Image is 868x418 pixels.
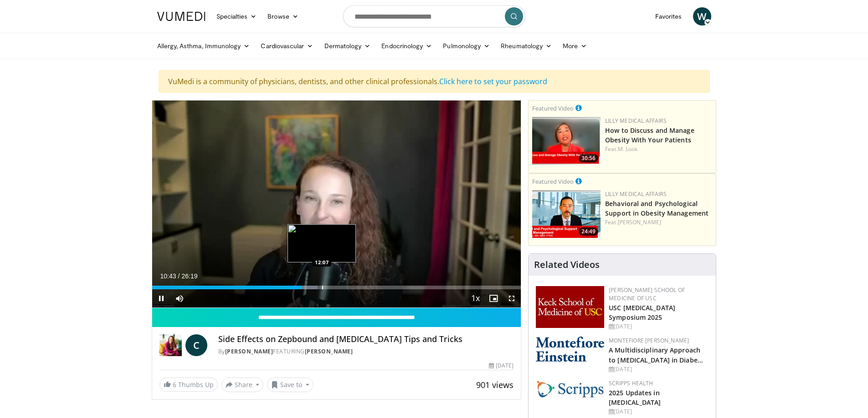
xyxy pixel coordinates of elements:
[532,117,601,165] a: 30:56
[495,37,557,55] a: Rheumatology
[319,37,376,55] a: Dermatology
[267,378,313,392] button: Save to
[376,37,437,55] a: Endocrinology
[605,145,712,153] div: Feat.
[466,289,484,307] button: Playback Rate
[152,286,521,289] div: Progress Bar
[557,37,592,55] a: More
[218,347,514,356] div: By FEATURING
[605,117,667,125] a: Lilly Medical Affairs
[211,7,262,25] a: Specialties
[225,347,273,355] a: [PERSON_NAME]
[159,334,182,356] img: Dr. Carolynn Francavilla
[437,37,495,55] a: Pulmonology
[439,76,547,86] a: Click here to set your password
[609,365,709,373] div: [DATE]
[262,7,304,25] a: Browse
[532,177,574,186] small: Featured Video
[609,408,709,416] div: [DATE]
[609,322,709,331] div: [DATE]
[152,101,521,308] video-js: Video Player
[532,104,574,112] small: Featured Video
[159,70,710,93] div: VuMedi is a community of physicians, dentists, and other clinical professionals.
[618,145,638,153] a: M. Look
[536,337,604,362] img: b0142b4c-93a1-4b58-8f91-5265c282693c.png.150x105_q85_autocrop_double_scale_upscale_version-0.2.png
[605,190,667,198] a: Lilly Medical Affairs
[218,334,514,344] h4: Side Effects on Zepbound and [MEDICAL_DATA] Tips and Tricks
[579,227,598,236] span: 24:49
[343,5,525,27] input: Search topics, interventions
[173,380,176,389] span: 6
[503,289,521,307] button: Fullscreen
[609,388,661,407] a: 2025 Updates in [MEDICAL_DATA]
[532,117,601,165] img: c98a6a29-1ea0-4bd5-8cf5-4d1e188984a7.png.150x105_q85_crop-smart_upscale.png
[609,286,685,302] a: [PERSON_NAME] School of Medicine of USC
[609,337,689,344] a: Montefiore [PERSON_NAME]
[536,286,604,328] img: 7b941f1f-d101-407a-8bfa-07bd47db01ba.png.150x105_q85_autocrop_double_scale_upscale_version-0.2.jpg
[609,379,653,387] a: Scripps Health
[157,12,205,21] img: VuMedi Logo
[650,7,688,25] a: Favorites
[605,199,709,217] a: Behavioral and Psychological Support in Obesity Management
[185,334,207,356] a: C
[609,346,703,364] a: A Multidisciplinary Approach to [MEDICAL_DATA] in Diabe…
[579,154,598,162] span: 30:56
[605,218,712,227] div: Feat.
[489,362,514,370] div: [DATE]
[534,259,600,270] h4: Related Videos
[532,190,601,238] img: ba3304f6-7838-4e41-9c0f-2e31ebde6754.png.150x105_q85_crop-smart_upscale.png
[178,272,180,280] span: /
[532,190,601,238] a: 24:49
[221,378,264,392] button: Share
[484,289,503,307] button: Enable picture-in-picture mode
[693,7,711,25] a: W
[305,347,353,355] a: [PERSON_NAME]
[476,379,514,390] span: 901 views
[609,303,675,322] a: USC [MEDICAL_DATA] Symposium 2025
[288,224,356,262] img: image.jpeg
[605,126,694,144] a: How to Discuss and Manage Obesity With Your Patients
[255,37,318,55] a: Cardiovascular
[618,218,661,226] a: [PERSON_NAME]
[152,289,170,307] button: Pause
[181,272,197,280] span: 26:19
[152,37,256,55] a: Allergy, Asthma, Immunology
[160,272,176,280] span: 10:43
[170,289,189,307] button: Mute
[536,379,604,398] img: c9f2b0b7-b02a-4276-a72a-b0cbb4230bc1.jpg.150x105_q85_autocrop_double_scale_upscale_version-0.2.jpg
[159,378,218,392] a: 6 Thumbs Up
